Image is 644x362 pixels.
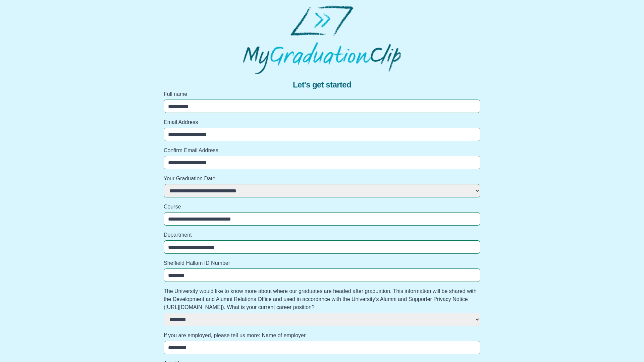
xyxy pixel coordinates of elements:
[164,118,480,126] label: Email Address
[164,231,480,239] label: Department
[293,79,351,90] span: Let's get started
[164,146,480,155] label: Confirm Email Address
[243,5,401,74] img: MyGraduationClip
[164,331,480,340] label: If you are employed, please tell us more: Name of employer
[164,175,480,183] label: Your Graduation Date
[164,203,480,211] label: Course
[164,259,480,267] label: Sheffield Hallam ID Number
[164,287,480,311] label: The University would like to know more about where our graduates are headed after graduation. Thi...
[164,90,480,98] label: Full name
